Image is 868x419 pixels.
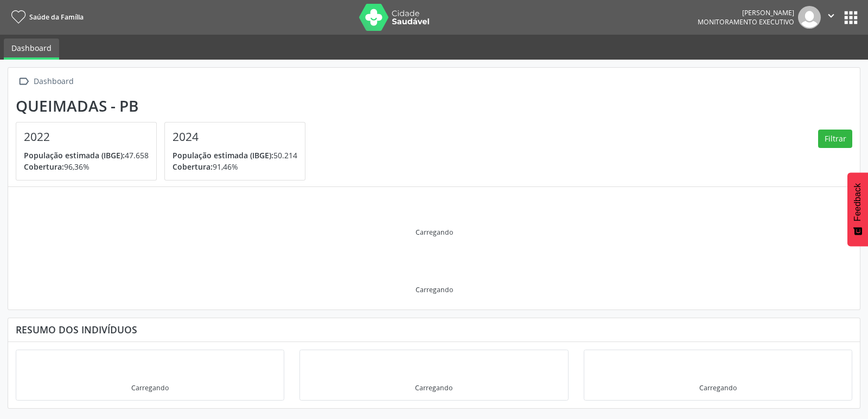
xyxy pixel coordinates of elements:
[798,6,821,29] img: img
[173,162,213,172] span: Cobertura:
[173,161,297,172] p: 91,46%
[173,150,273,160] span: População estimada (IBGE):
[173,150,297,161] p: 50.214
[16,74,31,89] i: 
[16,97,313,115] div: Queimadas - PB
[416,285,453,294] div: Carregando
[818,130,852,148] button: Filtrar
[24,150,125,160] span: População estimada (IBGE):
[698,17,794,27] span: Monitoramento Executivo
[698,8,794,17] div: [PERSON_NAME]
[24,130,149,144] h4: 2022
[841,8,860,27] button: apps
[24,150,149,161] p: 47.658
[853,183,863,221] span: Feedback
[31,74,75,89] div: Dashboard
[699,383,737,392] div: Carregando
[24,161,149,172] p: 96,36%
[8,8,84,26] a: Saúde da Família
[415,383,452,392] div: Carregando
[16,74,75,89] a:  Dashboard
[173,130,297,144] h4: 2024
[4,38,59,60] a: Dashboard
[29,12,84,22] span: Saúde da Família
[416,228,453,237] div: Carregando
[825,10,837,22] i: 
[131,383,169,392] div: Carregando
[24,162,64,172] span: Cobertura:
[821,6,841,29] button: 
[847,172,868,246] button: Feedback - Mostrar pesquisa
[16,324,852,336] div: Resumo dos indivíduos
